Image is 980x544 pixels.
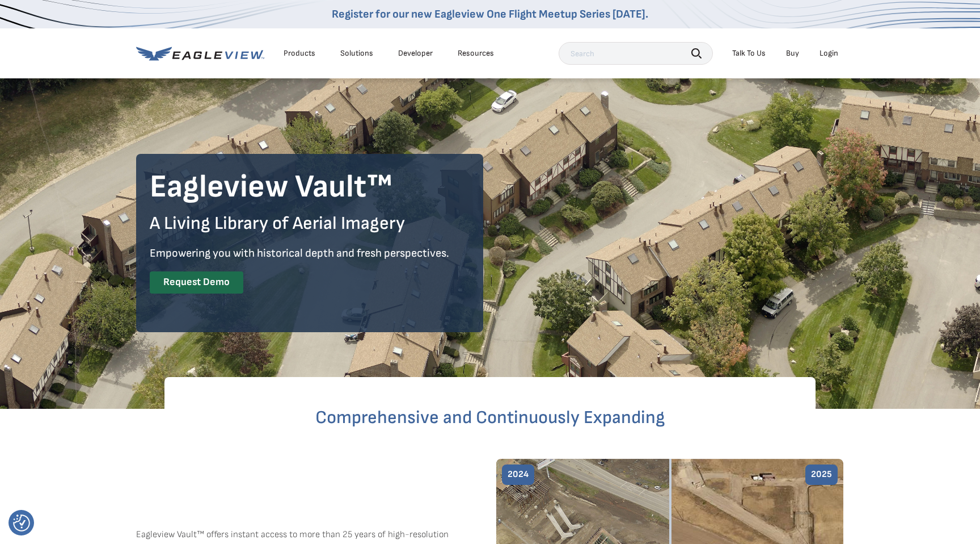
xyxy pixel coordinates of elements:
button: Consent Preferences [13,514,30,532]
a: Buy [786,48,799,58]
div: Login [820,48,838,58]
a: Developer [398,48,433,58]
h1: Eagleview Vault™ [150,168,470,207]
img: Revisit consent button [13,514,30,532]
div: Resources [458,48,494,58]
div: 2024 [502,465,534,485]
div: A Living Library of Aerial Imagery [150,212,470,235]
a: Register for our new Eagleview One Flight Meetup Series [DATE]. [332,7,648,21]
div: Products [284,48,315,58]
a: Request Demo [150,271,243,294]
div: Empowering you with historical depth and fresh perspectives. [150,244,470,262]
div: Talk To Us [732,48,766,58]
h2: Comprehensive and Continuously Expanding [196,409,784,427]
input: Search [559,42,713,65]
div: Solutions [340,48,373,58]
